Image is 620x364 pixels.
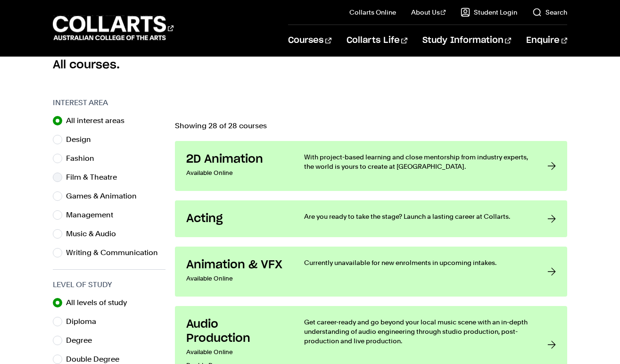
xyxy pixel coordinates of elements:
[175,141,567,191] a: 2D Animation Available Online With project-based learning and close mentorship from industry expe...
[53,15,174,41] div: Go to homepage
[304,317,529,346] p: Get career-ready and go beyond your local music scene with an in-depth understanding of audio eng...
[175,200,567,237] a: Acting Are you ready to take the stage? Launch a lasting career at Collarts.
[66,227,124,240] label: Music & Audio
[304,258,529,267] p: Currently unavailable for new enrolments in upcoming intakes.
[53,58,567,73] h2: All courses.
[186,212,285,226] h3: Acting
[411,8,446,17] a: About Us
[66,171,124,184] label: Film & Theatre
[461,8,517,17] a: Student Login
[532,8,567,17] a: Search
[66,208,121,222] label: Management
[186,258,285,272] h3: Animation & VFX
[349,8,396,17] a: Collarts Online
[186,152,285,166] h3: 2D Animation
[53,97,165,108] h3: Interest Area
[66,296,135,309] label: All levels of study
[186,346,285,359] p: Available Online
[175,122,567,130] p: Showing 28 of 28 courses
[186,272,285,285] p: Available Online
[526,25,567,56] a: Enquire
[66,190,144,203] label: Games & Animation
[53,279,165,290] h3: Level of Study
[175,247,567,297] a: Animation & VFX Available Online Currently unavailable for new enrolments in upcoming intakes.
[66,334,99,347] label: Degree
[66,114,132,127] label: All interest areas
[422,25,511,56] a: Study Information
[304,152,529,171] p: With project-based learning and close mentorship from industry experts, the world is yours to cre...
[66,152,102,165] label: Fashion
[288,25,331,56] a: Courses
[304,212,529,221] p: Are you ready to take the stage? Launch a lasting career at Collarts.
[347,25,407,56] a: Collarts Life
[66,246,165,259] label: Writing & Communication
[66,133,99,146] label: Design
[66,315,104,328] label: Diploma
[186,317,285,346] h3: Audio Production
[186,166,285,180] p: Available Online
